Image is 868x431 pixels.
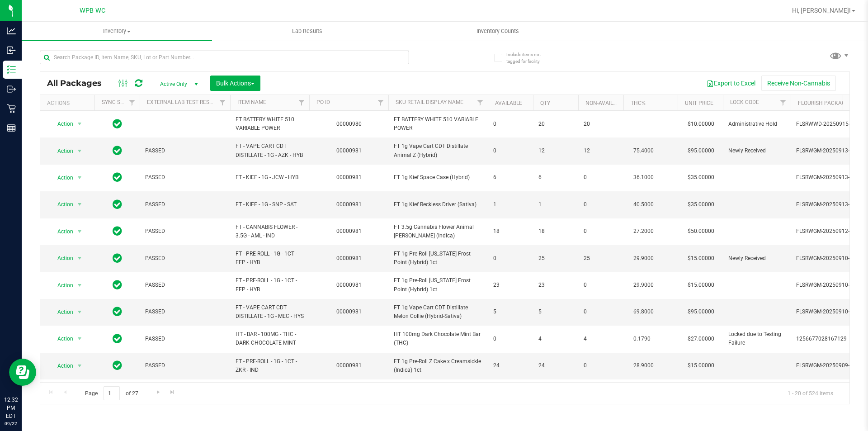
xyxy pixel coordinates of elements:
a: Available [495,100,522,106]
span: Action [49,252,74,265]
span: 6 [493,173,528,182]
span: 0 [493,147,528,155]
span: $35.00000 [683,171,719,184]
span: Action [49,171,74,184]
span: PASSED [145,173,225,182]
span: 20 [538,120,573,128]
a: 00000981 [336,362,362,369]
span: FT 1g Kief Space Case (Hybrid) [394,173,482,182]
span: FT BATTERY WHITE 510 VARIABLE POWER [394,115,482,133]
p: 09/22 [4,420,18,427]
span: 25 [584,254,618,263]
span: Action [49,225,74,238]
span: 0 [584,308,618,316]
span: $95.00000 [683,144,719,157]
span: Newly Received [728,147,785,155]
button: Bulk Actions [210,76,260,91]
span: FT - PRE-ROLL - 1G - 1CT - FFP - HYB [236,250,304,267]
span: select [74,306,85,318]
span: Lab Results [280,27,335,35]
span: FT - KIEF - 1G - SNP - SAT [236,200,304,209]
span: In Sync [113,279,122,291]
span: FT BATTERY WHITE 510 VARIABLE POWER [236,115,304,133]
span: $95.00000 [683,305,719,318]
span: select [74,198,85,211]
a: Sku Retail Display Name [396,99,463,105]
span: In Sync [113,332,122,345]
span: In Sync [113,118,122,130]
span: 29.9000 [629,252,658,265]
span: FT - VAPE CART CDT DISTILLATE - 1G - MEC - HYS [236,303,304,321]
a: THC% [631,100,646,106]
span: Locked due to Testing Failure [728,330,785,347]
span: FT - PRE-ROLL - 1G - 1CT - ZKR - IND [236,357,304,374]
input: Search Package ID, Item Name, SKU, Lot or Part Number... [40,51,409,64]
span: 0 [493,254,528,263]
span: PASSED [145,361,225,370]
span: PASSED [145,227,225,236]
span: PASSED [145,308,225,316]
span: 0 [584,200,618,209]
a: Go to the last page [166,386,179,398]
a: PO ID [316,99,330,105]
a: 00000981 [336,228,362,234]
span: HT 100mg Dark Chocolate Mint Bar (THC) [394,330,482,347]
span: In Sync [113,359,122,372]
a: 00000981 [336,255,362,261]
span: FT 1g Vape Cart CDT Distillate Animal Z (Hybrid) [394,142,482,159]
span: FT - PRE-ROLL - 1G - 1CT - FFP - HYB [236,276,304,294]
a: 00000981 [336,308,362,315]
a: Inventory [22,22,212,41]
span: PASSED [145,200,225,209]
span: $35.00000 [683,198,719,211]
a: Filter [294,95,309,110]
span: select [74,171,85,184]
span: 24 [538,361,573,370]
span: In Sync [113,198,122,211]
span: Action [49,118,74,130]
span: select [74,225,85,238]
a: 00000980 [336,121,362,127]
span: 20 [584,120,618,128]
span: FT 1g Pre-Roll Z Cake x Creamsickle (Indica) 1ct [394,357,482,374]
button: Receive Non-Cannabis [761,76,836,91]
inline-svg: Reports [7,123,16,133]
a: Lab Results [212,22,402,41]
a: Inventory Counts [402,22,593,41]
a: Flourish Package ID [798,100,855,106]
span: FT 1g Kief Reckless Driver (Sativa) [394,200,482,209]
span: PASSED [145,281,225,289]
span: 69.8000 [629,305,658,318]
span: select [74,252,85,265]
span: $15.00000 [683,359,719,372]
a: External Lab Test Result [147,99,218,105]
span: $50.00000 [683,225,719,238]
span: Inventory Counts [464,27,531,35]
span: select [74,145,85,157]
span: 4 [584,335,618,343]
inline-svg: Retail [7,104,16,113]
span: 23 [493,281,528,289]
span: Newly Received [728,254,785,263]
span: Action [49,332,74,345]
span: PASSED [145,254,225,263]
span: 29.9000 [629,279,658,292]
span: $15.00000 [683,252,719,265]
span: All Packages [47,78,111,88]
a: Item Name [237,99,266,105]
span: $27.00000 [683,332,719,346]
span: 23 [538,281,573,289]
span: Page of 27 [77,386,146,400]
span: 27.2000 [629,225,658,238]
span: 40.5000 [629,198,658,211]
a: Filter [215,95,230,110]
iframe: Resource center [9,359,36,386]
inline-svg: Outbound [7,85,16,94]
span: FT - CANNABIS FLOWER - 3.5G - AML - IND [236,223,304,240]
span: In Sync [113,171,122,184]
span: HT - BAR - 100MG - THC - DARK CHOCOLATE MINT [236,330,304,347]
a: 00000981 [336,282,362,288]
span: 18 [538,227,573,236]
span: 1 [493,200,528,209]
span: Action [49,306,74,318]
